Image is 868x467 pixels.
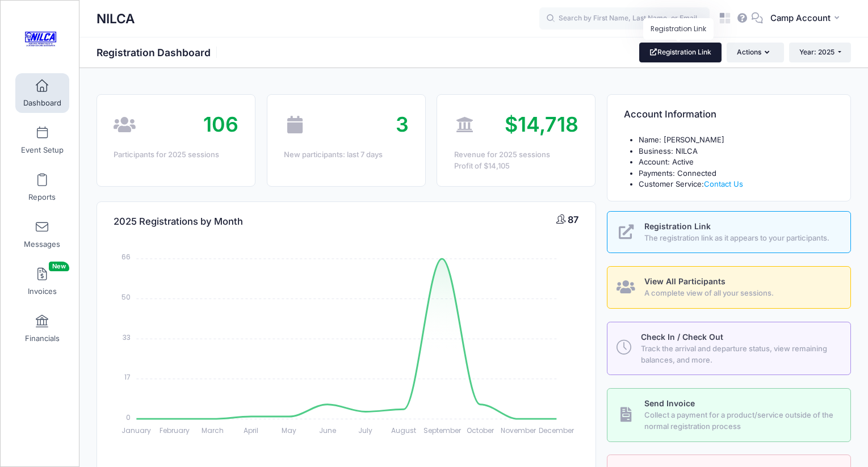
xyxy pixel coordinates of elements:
[639,179,834,190] li: Customer Service:
[28,192,56,202] span: Reports
[639,43,722,62] a: Registration Link
[15,167,69,207] a: Reports
[23,98,61,108] span: Dashboard
[391,426,416,435] tspan: August
[467,426,494,435] tspan: October
[763,6,851,32] button: Camp Account
[15,73,69,113] a: Dashboard
[97,6,135,32] h1: NILCA
[770,12,831,24] span: Camp Account
[203,112,238,137] span: 106
[639,134,834,146] li: Name: [PERSON_NAME]
[639,168,834,179] li: Payments: Connected
[127,413,131,422] tspan: 0
[644,398,695,408] span: Send Invoice
[123,333,131,342] tspan: 33
[423,426,462,435] tspan: September
[122,292,131,302] tspan: 50
[644,221,711,231] span: Registration Link
[202,426,224,435] tspan: March
[359,426,373,435] tspan: July
[639,157,834,168] li: Account: Active
[641,332,723,342] span: Check In / Check Out
[122,253,131,262] tspan: 66
[21,145,64,155] span: Event Setup
[607,266,851,309] a: View All Participants A complete view of all your sessions.
[1,12,80,66] a: NILCA
[505,112,578,137] span: $14,718
[501,426,536,435] tspan: November
[97,47,220,58] h1: Registration Dashboard
[644,288,837,299] span: A complete view of all your sessions.
[704,179,743,188] a: Contact Us
[644,276,726,286] span: View All Participants
[49,262,69,271] span: New
[19,18,62,60] img: NILCA
[644,233,837,244] span: The registration link as it appears to your participants.
[799,48,835,56] span: Year: 2025
[284,149,409,161] div: New participants: last 7 days
[125,372,131,382] tspan: 17
[122,426,152,435] tspan: January
[15,262,69,301] a: InvoicesNew
[24,239,60,249] span: Messages
[539,426,575,435] tspan: December
[624,99,716,131] h4: Account Information
[15,214,69,254] a: Messages
[643,18,714,40] div: Registration Link
[607,211,851,254] a: Registration Link The registration link as it appears to your participants.
[789,43,851,62] button: Year: 2025
[644,410,837,432] span: Collect a payment for a product/service outside of the normal registration process
[639,146,834,157] li: Business: NILCA
[160,426,190,435] tspan: February
[25,334,60,343] span: Financials
[28,287,57,296] span: Invoices
[396,112,409,137] span: 3
[539,7,710,30] input: Search by First Name, Last Name, or Email...
[114,206,243,238] h4: 2025 Registrations by Month
[282,426,297,435] tspan: May
[244,426,258,435] tspan: April
[15,309,69,348] a: Financials
[454,149,579,171] div: Revenue for 2025 sessions Profit of $14,105
[15,120,69,160] a: Event Setup
[641,343,838,365] span: Track the arrival and departure status, view remaining balances, and more.
[607,322,851,375] a: Check In / Check Out Track the arrival and departure status, view remaining balances, and more.
[568,214,578,225] span: 87
[319,426,336,435] tspan: June
[727,43,783,62] button: Actions
[607,388,851,441] a: Send Invoice Collect a payment for a product/service outside of the normal registration process
[114,149,238,161] div: Participants for 2025 sessions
